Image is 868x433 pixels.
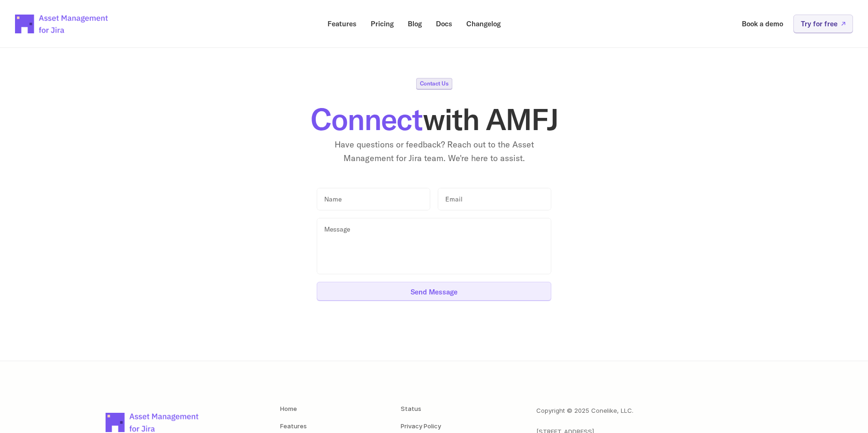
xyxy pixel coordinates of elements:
[401,422,441,430] a: Privacy Policy
[436,20,452,27] p: Docs
[429,15,459,33] a: Docs
[735,15,790,33] a: Book a demo
[742,20,783,27] p: Book a demo
[408,20,422,27] p: Blog
[311,100,423,138] span: Connect
[280,405,297,412] a: Home
[438,188,551,211] input: Email
[460,15,507,33] a: Changelog
[401,405,421,412] a: Status
[280,422,307,430] a: Features
[411,288,457,295] p: Send Message
[536,406,633,416] p: Copyright © 2025 Conelike, LLC.
[317,188,430,211] input: Name
[364,15,400,33] a: Pricing
[317,138,551,165] p: Have questions or feedback? Reach out to the Asset Management for Jira team. We're here to assist.
[466,20,501,27] p: Changelog
[793,15,853,33] a: Try for free
[801,20,838,27] p: Try for free
[401,15,428,33] a: Blog
[327,20,357,27] p: Features
[317,282,551,301] button: Send Message
[420,81,449,86] p: Contact Us
[321,15,363,33] a: Features
[246,104,622,134] h1: with AMFJ
[371,20,394,27] p: Pricing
